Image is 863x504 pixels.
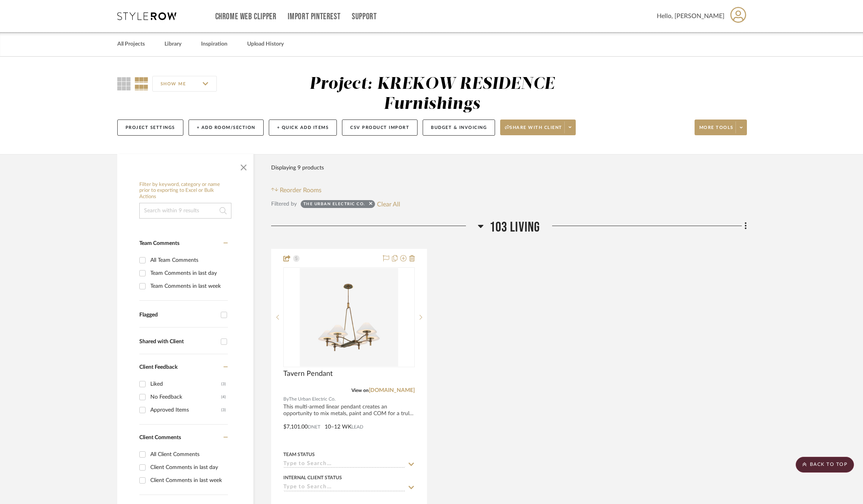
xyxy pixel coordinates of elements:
a: Inspiration [201,39,227,50]
input: Type to Search… [283,484,405,491]
span: 103 LIVING [490,219,540,236]
span: Hello, [PERSON_NAME] [657,11,724,21]
span: Client Comments [139,435,181,440]
a: Import Pinterest [288,13,340,20]
div: Team Comments in last day [150,267,226,280]
span: Tavern Pendant [283,370,333,378]
div: All Client Comments [150,448,226,461]
div: (3) [221,378,226,390]
span: More tools [699,125,734,136]
span: By [283,395,289,403]
a: Support [352,13,377,20]
img: Tavern Pendant [300,268,398,366]
scroll-to-top-button: BACK TO TOP [796,457,854,473]
button: Reorder Rooms [271,186,322,195]
button: Share with client [500,120,576,135]
div: Displaying 9 products [271,160,324,176]
a: Chrome Web Clipper [215,13,277,20]
div: Project: KREKOW RESIDENCE Furnishings [309,76,554,112]
div: Client Comments in last week [150,474,226,487]
div: Filtered by [271,200,297,208]
button: Clear All [377,199,400,209]
span: Team Comments [139,241,179,246]
a: Library [164,39,181,50]
button: CSV Product Import [342,120,418,136]
a: Upload History [247,39,284,50]
a: [DOMAIN_NAME] [369,388,415,393]
button: + Add Room/Section [188,120,264,136]
span: Client Feedback [139,364,177,370]
div: The Urban Electric Co. [303,201,365,209]
a: All Projects [117,39,145,50]
span: View on [351,388,369,393]
div: No Feedback [150,391,221,403]
div: Team Comments in last week [150,280,226,292]
button: + Quick Add Items [269,120,337,136]
div: Team Status [283,451,315,458]
div: 0 [284,268,414,367]
button: More tools [695,120,747,135]
button: Close [236,158,251,174]
div: Approved Items [150,404,221,416]
button: Project Settings [117,120,183,136]
div: (4) [221,391,226,403]
div: (3) [221,404,226,416]
input: Search within 9 results [139,203,231,219]
input: Type to Search… [283,461,405,468]
div: Flagged [139,312,217,318]
span: Share with client [505,125,562,136]
div: All Team Comments [150,254,226,267]
div: Shared with Client [139,338,217,345]
span: Reorder Rooms [280,186,322,195]
div: Liked [150,378,221,390]
div: Internal Client Status [283,474,342,481]
h6: Filter by keyword, category or name prior to exporting to Excel or Bulk Actions [139,182,231,200]
div: Client Comments in last day [150,461,226,474]
span: The Urban Electric Co. [289,395,336,403]
button: Budget & Invoicing [423,120,495,136]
